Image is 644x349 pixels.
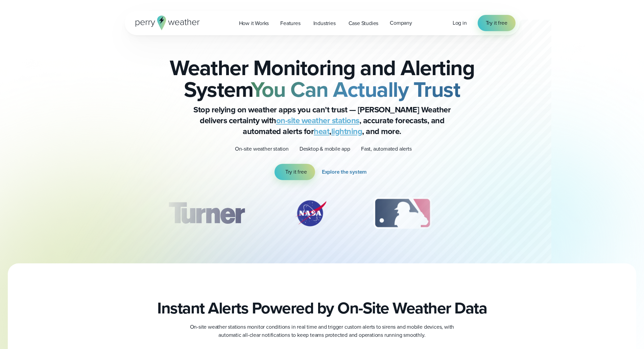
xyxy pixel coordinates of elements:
[276,114,359,127] a: on-site weather stations
[159,57,486,100] h2: Weather Monitoring and Alerting System
[158,196,254,230] div: 1 of 12
[314,125,329,137] a: heat
[285,168,307,176] span: Try it free
[233,16,275,30] a: How it Works
[471,196,525,230] div: 4 of 12
[390,19,412,27] span: Company
[367,196,438,230] div: 3 of 12
[331,125,362,137] a: lightning
[486,19,507,27] span: Try it free
[287,196,334,230] img: NASA.svg
[361,145,412,153] p: Fast, automated alerts
[157,299,487,318] h2: Instant Alerts Powered by On-Site Weather Data
[275,164,315,180] a: Try it free
[349,19,379,27] span: Case Studies
[239,19,269,27] span: How it Works
[343,16,384,30] a: Case Studies
[287,196,334,230] div: 2 of 12
[235,145,288,153] p: On-site weather station
[280,19,300,27] span: Features
[471,196,525,230] img: PGA.svg
[313,19,336,27] span: Industries
[158,196,254,230] img: Turner-Construction_1.svg
[300,145,350,153] p: Desktop & mobile app
[251,73,460,105] strong: You Can Actually Trust
[187,104,457,137] p: Stop relying on weather apps you can’t trust — [PERSON_NAME] Weather delivers certainty with , ac...
[322,168,367,176] span: Explore the system
[478,15,516,31] a: Try it free
[159,196,486,234] div: slideshow
[367,196,438,230] img: MLB.svg
[453,19,467,27] a: Log in
[322,164,369,180] a: Explore the system
[187,323,457,339] p: On-site weather stations monitor conditions in real time and trigger custom alerts to sirens and ...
